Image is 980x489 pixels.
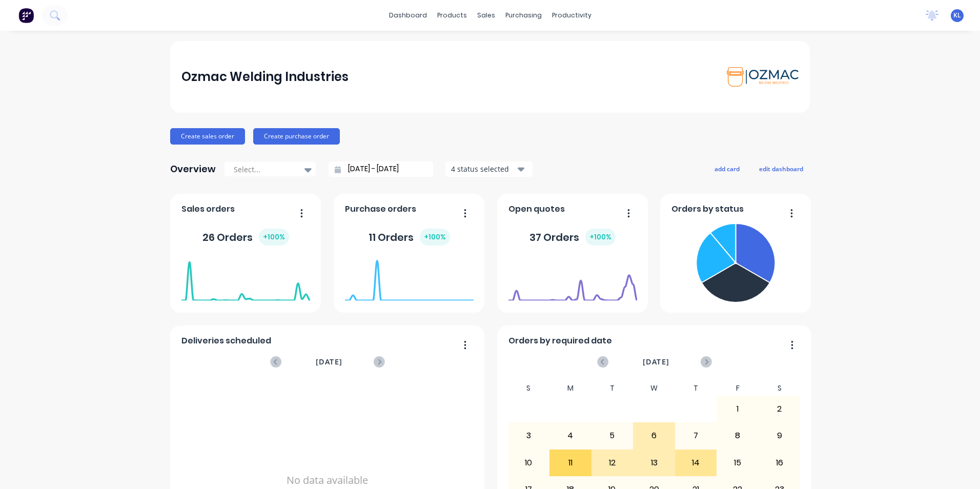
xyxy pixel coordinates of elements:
div: 2 [759,396,800,422]
button: add card [708,162,746,175]
div: M [549,381,591,396]
span: [DATE] [643,356,669,368]
span: [DATE] [316,356,342,368]
div: 26 Orders [202,229,289,246]
span: Open quotes [508,203,565,215]
a: dashboard [384,8,432,23]
div: products [432,8,472,23]
div: 6 [634,423,675,449]
span: KL [953,11,961,20]
div: 16 [759,450,800,476]
div: 4 status selected [451,164,516,174]
div: 7 [676,423,717,449]
span: Sales orders [181,203,235,215]
div: 4 [550,423,591,449]
div: Overview [170,159,216,179]
span: Purchase orders [345,203,416,215]
div: 12 [592,450,633,476]
button: edit dashboard [752,162,810,175]
div: 14 [676,450,717,476]
button: Create purchase order [253,128,340,145]
div: 11 Orders [369,229,450,246]
div: productivity [547,8,597,23]
div: 5 [592,423,633,449]
div: S [759,381,801,396]
div: + 100 % [259,229,289,246]
button: 4 status selected [445,161,533,177]
div: 9 [759,423,800,449]
div: purchasing [500,8,547,23]
div: F [717,381,759,396]
div: 15 [717,450,758,476]
div: Ozmac Welding Industries [181,67,349,87]
img: Factory [18,8,34,23]
button: Create sales order [170,128,245,145]
div: 1 [717,396,758,422]
div: 11 [550,450,591,476]
div: T [591,381,634,396]
div: 10 [508,450,549,476]
div: 3 [508,423,549,449]
div: S [508,381,550,396]
div: W [633,381,675,396]
div: T [675,381,717,396]
div: + 100 % [420,229,450,246]
div: 8 [717,423,758,449]
div: sales [472,8,500,23]
div: 37 Orders [529,229,616,246]
span: Orders by status [671,203,744,215]
div: 13 [634,450,675,476]
div: + 100 % [585,229,616,246]
img: Ozmac Welding Industries [727,67,799,87]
